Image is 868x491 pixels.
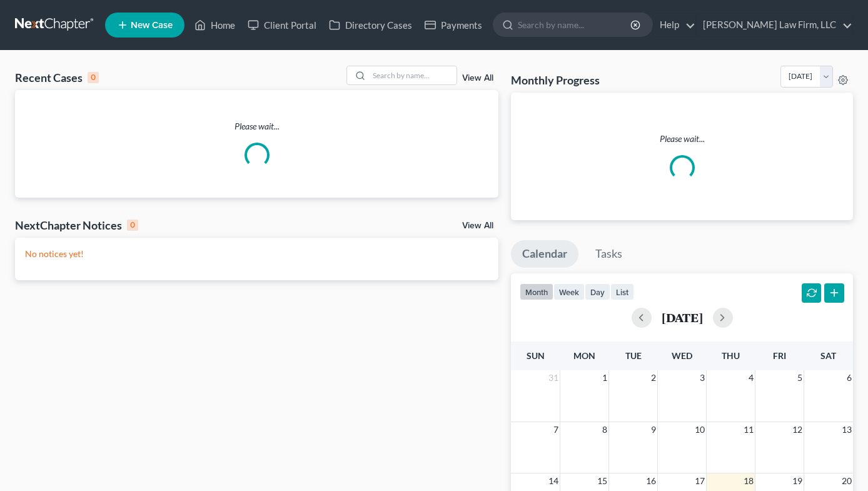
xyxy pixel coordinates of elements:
span: Thu [722,350,740,361]
a: View All [462,74,493,83]
a: Payments [418,14,488,36]
div: 0 [127,220,138,231]
div: 0 [88,72,99,83]
a: View All [462,221,493,230]
input: Search by name... [369,66,457,84]
span: 14 [547,473,560,488]
a: Directory Cases [323,14,418,36]
a: Home [188,14,241,36]
span: 5 [796,370,804,385]
span: 31 [547,370,560,385]
span: 11 [742,422,755,437]
span: 17 [694,473,706,488]
input: Search by name... [518,13,632,36]
span: New Case [131,21,173,30]
span: 6 [845,370,853,385]
h2: [DATE] [662,311,703,324]
div: NextChapter Notices [15,218,138,233]
a: [PERSON_NAME] Law Firm, LLC [697,14,852,36]
span: 2 [650,370,657,385]
span: 15 [596,473,608,488]
a: Calendar [511,240,578,268]
a: Tasks [584,240,633,268]
span: 4 [747,370,755,385]
span: 8 [601,422,608,437]
span: 18 [742,473,755,488]
span: 7 [552,422,560,437]
span: 19 [791,473,804,488]
h3: Monthly Progress [511,73,600,88]
span: 12 [791,422,804,437]
a: Client Portal [241,14,323,36]
span: 1 [601,370,608,385]
p: No notices yet! [25,248,488,260]
span: Wed [672,350,692,361]
button: list [610,283,634,300]
span: 13 [840,422,853,437]
button: month [520,283,553,300]
span: Sun [527,350,545,361]
span: Mon [573,350,595,361]
button: day [585,283,610,300]
span: 10 [694,422,706,437]
span: 16 [645,473,657,488]
div: Recent Cases [15,70,99,85]
a: Help [654,14,695,36]
span: Fri [773,350,786,361]
span: Sat [820,350,836,361]
span: 9 [650,422,657,437]
p: Please wait... [521,133,843,145]
span: 20 [840,473,853,488]
span: 3 [699,370,706,385]
button: week [553,283,585,300]
p: Please wait... [15,120,498,133]
span: Tue [625,350,642,361]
